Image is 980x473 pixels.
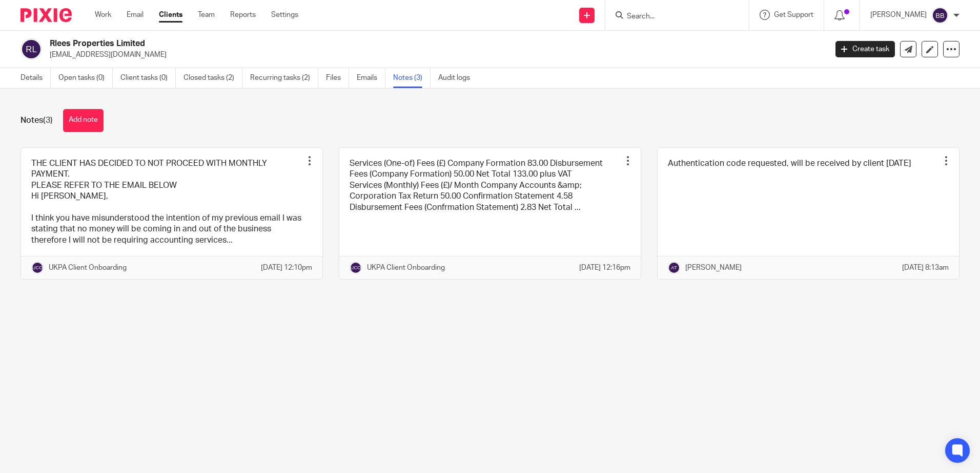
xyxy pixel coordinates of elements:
p: [DATE] 12:16pm [579,263,630,273]
span: (3) [43,116,53,124]
span: Get Support [774,11,813,18]
a: Settings [271,10,298,20]
a: Emails [357,68,385,88]
a: Open tasks (0) [58,68,113,88]
img: Pixie [21,8,72,22]
h2: Rlees Properties Limited [50,38,666,49]
a: Audit logs [438,68,478,88]
a: Files [326,68,349,88]
h1: Notes [21,115,53,126]
a: Closed tasks (2) [183,68,242,88]
a: Client tasks (0) [120,68,176,88]
a: Reports [230,10,256,20]
img: svg%3E [668,262,680,274]
p: [EMAIL_ADDRESS][DOMAIN_NAME] [50,50,820,60]
p: [DATE] 8:13am [902,263,949,273]
img: svg%3E [350,262,362,274]
img: svg%3E [932,7,948,24]
p: UKPA Client Onboarding [49,263,127,273]
a: Create task [835,41,895,57]
button: Add note [63,109,104,132]
a: Email [127,10,144,20]
img: svg%3E [31,262,44,274]
p: UKPA Client Onboarding [367,263,445,273]
input: Search [626,12,718,21]
a: Details [21,68,51,88]
a: Work [95,10,111,20]
a: Clients [159,10,182,20]
p: [PERSON_NAME] [685,263,742,273]
a: Recurring tasks (2) [250,68,318,88]
p: [DATE] 12:10pm [261,263,312,273]
p: [PERSON_NAME] [870,10,927,20]
a: Notes (3) [393,68,431,88]
a: Team [198,10,215,20]
img: svg%3E [21,38,42,60]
